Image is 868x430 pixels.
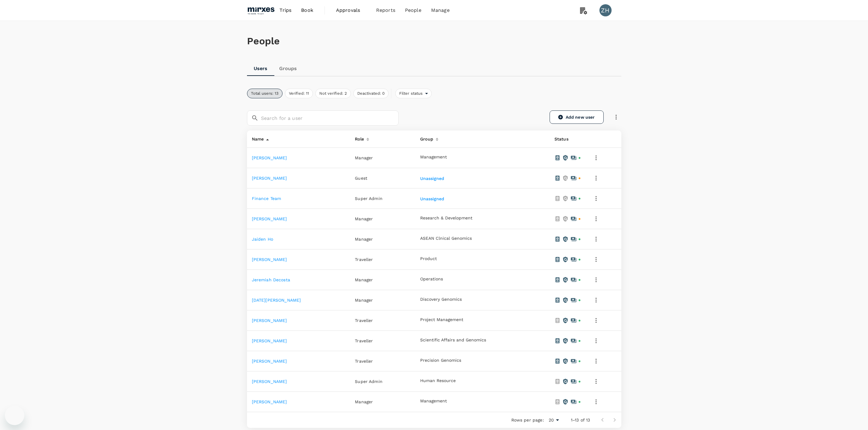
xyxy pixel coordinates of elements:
[261,110,399,126] input: Search for a user
[405,7,421,14] span: People
[418,133,433,143] div: Group
[420,378,456,383] button: Human Resource
[352,133,364,143] div: Role
[336,7,366,14] span: Approvals
[511,417,544,423] p: Rows per page:
[355,338,373,343] span: Traveller
[420,297,462,302] button: Discovery Genomics
[420,176,445,181] button: Unassigned
[353,89,389,98] button: Deactivated: 0
[420,216,472,221] button: Research & Development
[280,7,291,14] span: Trips
[252,298,301,303] a: [DATE][PERSON_NAME]
[355,399,373,404] span: Manager
[431,7,450,14] span: Manage
[355,379,383,384] span: Super Admin
[355,277,373,282] span: Manager
[420,358,461,363] button: Precision Genomics
[247,89,283,98] button: Total users: 13
[355,155,373,160] span: Manager
[274,61,302,76] a: Groups
[301,7,313,14] span: Book
[571,417,590,423] p: 1–13 of 13
[420,197,445,201] button: Unassigned
[355,257,373,262] span: Traveller
[355,216,373,221] span: Manager
[599,4,612,16] div: ZH
[252,196,281,201] a: Finance Team
[252,155,287,160] a: [PERSON_NAME]
[252,277,290,282] a: Jeremiah Decosta
[550,130,586,148] th: Status
[249,133,264,143] div: Name
[5,406,24,425] iframe: Button to launch messaging window
[355,176,367,181] span: Guest
[376,7,395,14] span: Reports
[355,237,373,242] span: Manager
[550,110,604,124] a: Add new user
[355,359,373,364] span: Traveller
[285,89,313,98] button: Verified: 11
[420,256,437,261] button: Product
[395,89,432,98] div: Filter status
[396,91,425,96] span: Filter status
[355,318,373,323] span: Traveller
[420,155,447,160] button: Management
[252,379,287,384] a: [PERSON_NAME]
[355,298,373,303] span: Manager
[420,338,486,343] button: Scientific Affairs and Genomics
[247,36,621,47] h1: People
[252,216,287,221] a: [PERSON_NAME]
[355,196,383,201] span: Super Admin
[420,317,463,322] button: Project Management
[252,399,287,404] a: [PERSON_NAME]
[546,416,561,425] div: 20
[247,4,275,17] img: Mirxes Holding Pte Ltd
[252,338,287,343] a: [PERSON_NAME]
[315,89,351,98] button: Not verified: 2
[252,237,273,242] a: Jaiden Ho
[252,257,287,262] a: [PERSON_NAME]
[252,359,287,364] a: [PERSON_NAME]
[252,176,287,181] a: [PERSON_NAME]
[420,277,443,282] button: Operations
[247,61,274,76] a: Users
[420,236,472,241] button: ASEAN Clnical Genomics
[420,399,447,404] button: Management
[252,318,287,323] a: [PERSON_NAME]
